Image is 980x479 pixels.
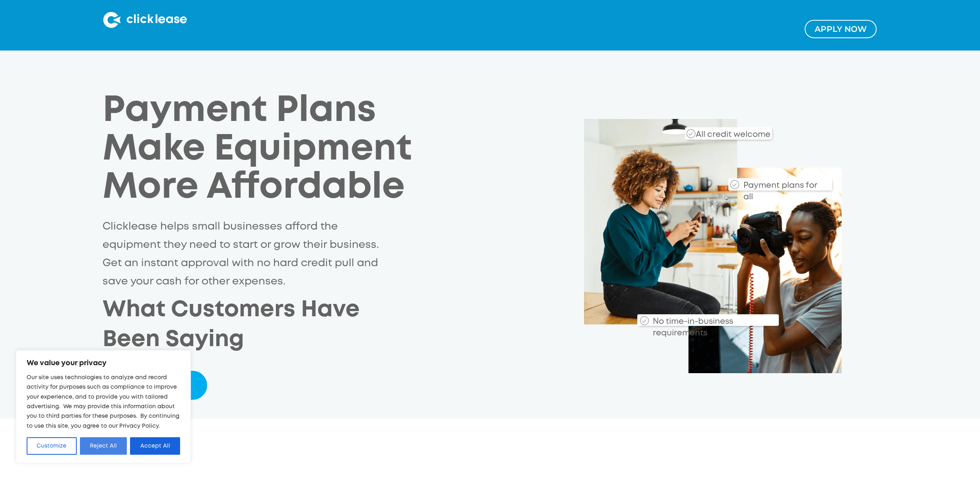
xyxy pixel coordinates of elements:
[27,375,179,428] span: Our site uses technologies to analyze and record activity for purposes such as compliance to impr...
[743,180,826,191] div: Payment plans for all
[80,437,127,455] button: Reject All
[584,119,842,373] img: Clicklease_customers
[103,92,442,207] h1: Payment Plans Make Equipment More Affordable
[640,316,649,325] img: Checkmark_callout
[651,310,779,326] div: No time-in-business requirements
[103,12,187,28] img: Clicklease logo
[27,358,180,368] p: We value your privacy
[687,129,695,138] img: Checkmark_callout
[694,129,772,140] div: All credit welcome
[16,350,191,463] div: We value your privacy
[27,437,77,455] button: Customize
[730,180,739,189] img: Checkmark_callout
[103,218,383,291] p: Clicklease helps small businesses afford the equipment they need to start or grow their business....
[103,295,442,355] h2: What Customers Have Been Saying
[130,437,180,455] button: Accept All
[805,20,877,38] a: Apply NOw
